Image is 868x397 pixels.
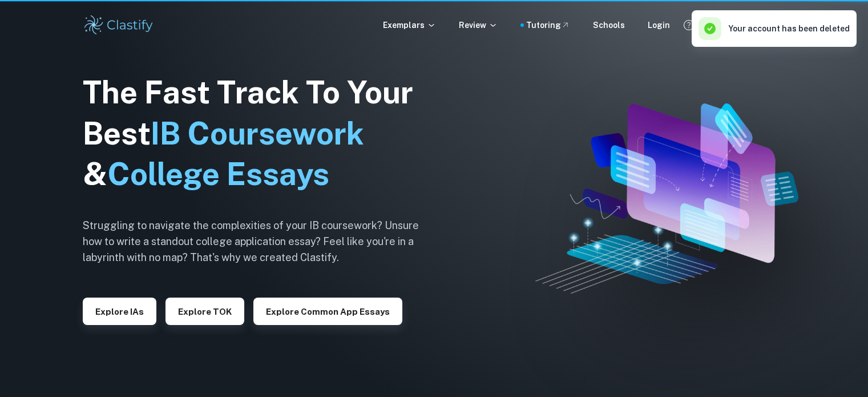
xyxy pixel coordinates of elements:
a: Explore IAs [83,306,156,316]
p: Review [459,19,498,31]
div: Your account has been deleted [699,17,850,40]
span: IB Coursework [151,115,364,151]
button: Explore TOK [165,298,244,325]
img: Clastify logo [83,14,155,37]
img: Clastify hero [535,103,798,294]
a: Explore Common App essays [253,306,402,316]
button: Explore Common App essays [253,298,402,325]
a: Schools [593,19,625,31]
button: Explore IAs [83,298,156,325]
span: College Essays [107,156,329,192]
a: Tutoring [526,19,570,31]
a: Login [648,19,670,31]
h1: The Fast Track To Your Best & [83,72,437,195]
p: Exemplars [383,19,436,31]
a: Explore TOK [165,306,244,316]
button: Help and Feedback [679,15,699,35]
h6: Struggling to navigate the complexities of your IB coursework? Unsure how to write a standout col... [83,218,437,266]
